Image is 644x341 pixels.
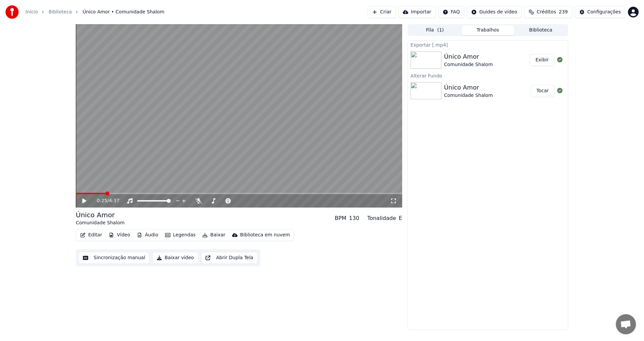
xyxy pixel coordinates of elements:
[444,83,493,92] div: Único Amor
[109,197,119,204] span: 4:37
[437,27,444,34] span: ( 1 )
[398,6,436,18] button: Importar
[49,9,72,15] a: Biblioteca
[537,9,556,15] span: Créditos
[368,6,396,18] button: Criar
[25,9,164,15] nav: breadcrumb
[83,9,164,15] span: Único Amor • Comunidade Shalom
[462,25,515,35] button: Trabalhos
[106,230,133,240] button: Vídeo
[335,214,346,222] div: BPM
[514,25,567,35] button: Biblioteca
[25,9,38,15] a: Início
[575,6,625,18] button: Configurações
[530,54,554,66] button: Exibir
[134,230,161,240] button: Áudio
[531,85,554,97] button: Tocar
[524,6,572,18] button: Créditos239
[444,52,493,61] div: Único Amor
[399,214,402,222] div: E
[467,6,522,18] button: Guides de vídeo
[78,252,150,264] button: Sincronização manual
[97,197,113,204] div: /
[76,220,124,226] div: Comunidade Shalom
[77,230,105,240] button: Editar
[438,6,464,18] button: FAQ
[444,61,493,68] div: Comunidade Shalom
[152,252,198,264] button: Baixar vídeo
[408,71,568,79] div: Alterar Fundo
[200,230,228,240] button: Baixar
[409,25,462,35] button: Fila
[408,41,568,49] div: Exportar [.mp4]
[76,210,124,220] div: Único Amor
[5,5,19,19] img: youka
[559,9,568,15] span: 239
[367,214,396,222] div: Tonalidade
[587,9,621,15] div: Configurações
[349,214,360,222] div: 130
[201,252,258,264] button: Abrir Dupla Tela
[616,314,636,334] a: Bate-papo aberto
[97,197,107,204] span: 0:25
[240,232,290,238] div: Biblioteca em nuvem
[444,92,493,99] div: Comunidade Shalom
[162,230,198,240] button: Legendas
